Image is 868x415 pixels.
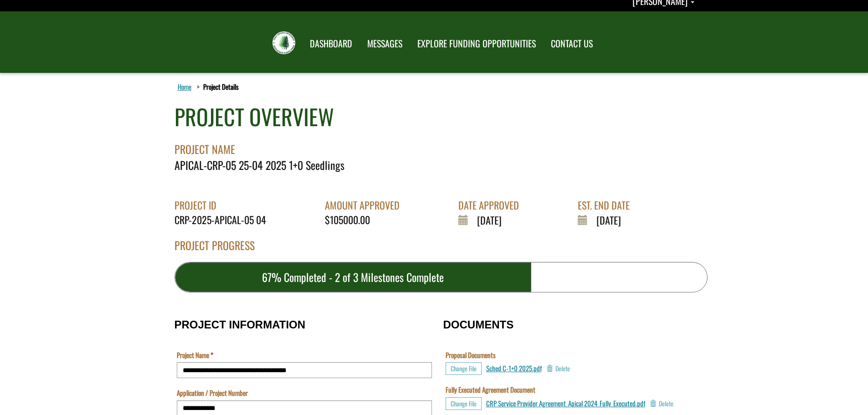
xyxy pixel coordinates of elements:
a: DASHBOARD [303,32,359,55]
div: AMOUNT APPROVED [325,198,406,212]
h3: DOCUMENTS [443,319,694,331]
button: Choose File for Proposal Documents [446,362,482,375]
button: Delete [546,362,570,375]
a: Home [176,81,193,92]
input: Project Name [177,362,432,378]
li: Project Details [195,82,239,92]
div: $105000.00 [325,213,406,227]
a: EXPLORE FUNDING OPPORTUNITIES [411,32,543,55]
div: PROJECT PROGRESS [175,237,708,262]
div: --- [2,73,9,82]
img: FRIAA Submissions Portal [272,31,295,54]
div: EST. END DATE [578,198,637,212]
nav: Main Navigation [302,30,600,55]
div: APICAL-CRP-05 25-04 2025 1+0 Seedlings [175,157,708,173]
a: CONTACT US [544,32,600,55]
div: --- [2,11,9,20]
a: MESSAGES [360,32,409,55]
button: Delete [650,397,673,410]
button: Choose File for Fully Executed Agreement Document [446,397,482,410]
label: Application / Project Number [177,388,248,398]
div: CRP-2025-APICAL-05 04 [175,213,273,227]
div: [DATE] [578,213,637,227]
div: 67% Completed - 2 of 3 Milestones Complete [175,262,532,292]
label: Project Name [177,350,213,360]
div: PROJECT NAME [175,133,708,157]
div: DATE APPROVED [458,198,526,212]
a: Sched C-1+0 2025.pdf [486,363,542,373]
a: CRP Service Provider Agreement_Apical 2024_Fully_Executed.pdf [486,398,645,408]
div: PROJECT ID [175,198,273,212]
h3: PROJECT INFORMATION [175,319,434,331]
label: Proposal Documents [446,350,496,360]
label: Final Reporting Template File [2,31,72,41]
div: --- [2,42,9,51]
div: PROJECT OVERVIEW [175,101,334,133]
label: File field for users to download amendment request template [2,62,54,72]
div: [DATE] [458,213,526,227]
label: Fully Executed Agreement Document [446,385,535,395]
